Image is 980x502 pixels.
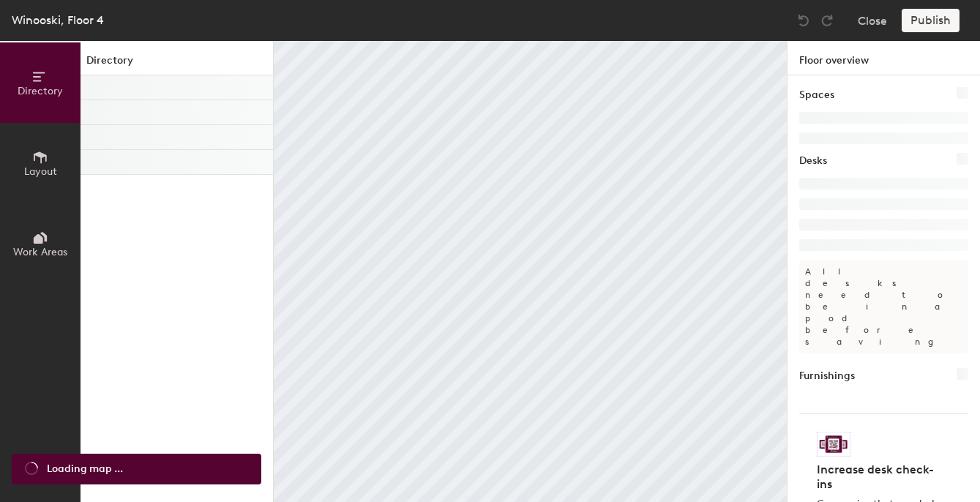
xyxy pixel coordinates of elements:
span: Layout [24,165,57,178]
h1: Furnishings [799,368,855,384]
h4: Increase desk check-ins [817,462,942,492]
img: Sticker logo [817,432,850,457]
p: All desks need to be in a pod before saving [799,260,968,353]
h1: Floor overview [788,41,980,75]
img: Undo [796,13,811,28]
button: Close [858,9,887,32]
canvas: Map [274,41,787,502]
h1: Spaces [799,87,834,103]
span: Loading map ... [47,461,123,477]
span: Directory [18,85,63,97]
div: Winooski, Floor 4 [12,11,104,29]
img: Redo [820,13,834,28]
h1: Directory [81,53,273,75]
h1: Desks [799,153,827,169]
span: Work Areas [13,246,67,258]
